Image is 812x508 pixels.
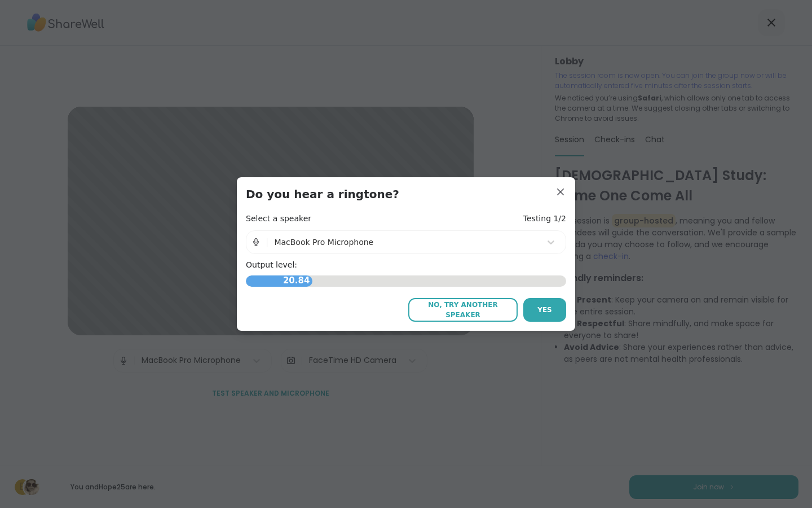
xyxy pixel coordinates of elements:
[266,231,268,253] span: |
[408,298,518,322] button: No, try another speaker
[537,305,552,315] span: Yes
[246,260,566,271] h4: Output level:
[280,271,312,290] span: 20.84
[414,300,512,320] span: No, try another speaker
[251,231,261,253] img: Microphone
[523,213,566,225] h4: Testing 1/2
[246,213,311,225] h4: Select a speaker
[523,298,566,322] button: Yes
[246,186,566,202] h3: Do you hear a ringtone?
[274,237,535,248] div: MacBook Pro Microphone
